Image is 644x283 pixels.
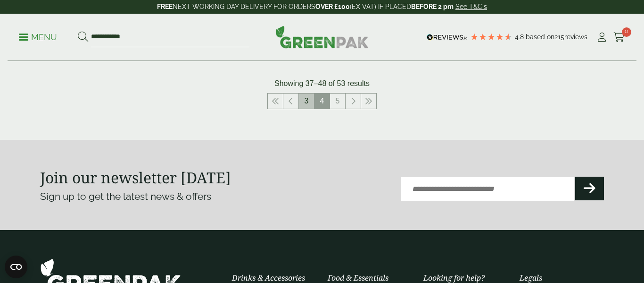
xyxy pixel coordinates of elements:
[299,94,314,109] a: 3
[613,33,625,42] i: Cart
[40,189,294,204] p: Sign up to get the latest news & offers
[455,3,487,10] a: See T&C's
[274,78,370,89] p: Showing 37–48 of 53 results
[330,94,345,109] a: 5
[515,33,526,41] span: 4.8
[470,33,512,41] div: 4.79 Stars
[411,3,454,10] strong: BEFORE 2 pm
[554,33,564,41] span: 215
[315,3,350,10] strong: OVER £100
[613,30,625,44] a: 0
[19,32,57,41] a: Menu
[596,33,608,42] i: My Account
[40,167,231,188] strong: Join our newsletter [DATE]
[275,26,369,48] img: GreenPak Supplies
[157,3,173,10] strong: FREE
[5,256,27,278] button: Open CMP widget
[314,94,330,109] span: 4
[564,33,587,41] span: reviews
[622,27,631,37] span: 0
[427,34,468,41] img: REVIEWS.io
[19,32,57,43] p: Menu
[526,33,554,41] span: Based on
